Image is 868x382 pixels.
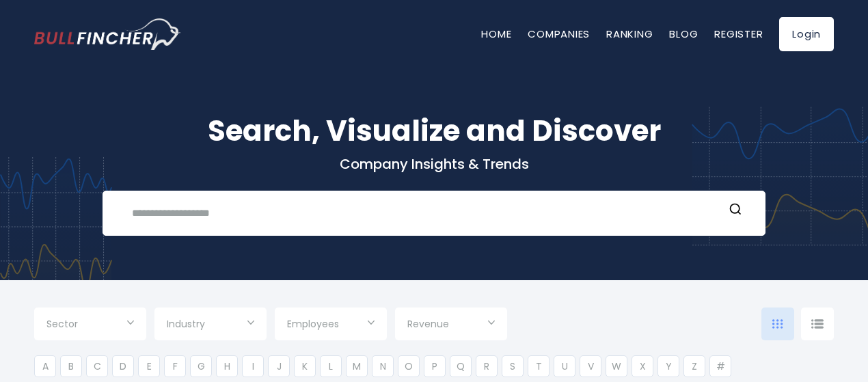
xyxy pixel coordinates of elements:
li: I [242,355,264,377]
li: K [294,355,316,377]
li: T [528,355,550,377]
li: S [502,355,524,377]
li: L [320,355,342,377]
img: icon-comp-grid.svg [772,319,783,329]
li: H [216,355,238,377]
a: Blog [669,27,698,41]
li: J [268,355,290,377]
button: Search [727,202,744,219]
p: Company Insights & Trends [34,155,834,173]
li: Z [683,355,705,377]
li: Y [657,355,679,377]
li: A [34,355,56,377]
input: Selection [287,313,375,338]
li: B [60,355,82,377]
input: Selection [407,313,495,338]
li: U [554,355,575,377]
li: X [632,355,653,377]
img: bullfincher logo [34,18,181,50]
li: P [424,355,446,377]
li: F [164,355,186,377]
li: N [372,355,394,377]
li: V [580,355,601,377]
li: # [709,355,731,377]
li: D [112,355,134,377]
a: Login [779,17,834,51]
span: Employees [287,318,339,330]
span: Industry [167,318,205,330]
li: E [138,355,160,377]
span: Revenue [407,318,449,330]
span: Sector [46,318,78,330]
li: G [190,355,212,377]
li: R [476,355,498,377]
a: Companies [528,27,590,41]
a: Go to homepage [34,18,181,50]
li: W [606,355,627,377]
li: C [86,355,108,377]
a: Home [481,27,511,41]
h1: Search, Visualize and Discover [34,109,834,152]
a: Ranking [606,27,653,41]
a: Register [714,27,763,41]
input: Selection [46,313,134,338]
li: O [398,355,420,377]
li: M [346,355,368,377]
li: Q [450,355,472,377]
input: Selection [167,313,254,338]
img: icon-comp-list-view.svg [811,319,824,329]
